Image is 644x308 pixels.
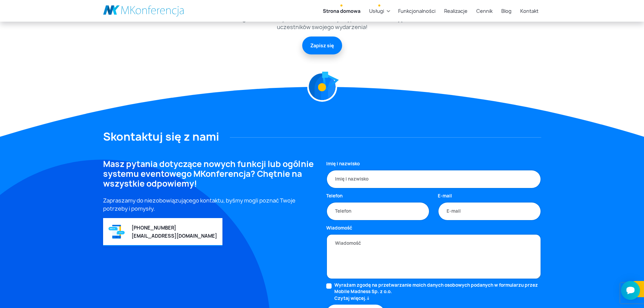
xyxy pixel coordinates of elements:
img: Graficzny element strony [109,224,125,239]
a: Funkcjonalności [396,5,438,17]
a: [PHONE_NUMBER] [132,224,176,231]
label: E-mail [438,193,452,199]
a: [EMAIL_ADDRESS][DOMAIN_NAME] [132,233,217,239]
img: Graficzny element strony [326,76,335,85]
label: Wyrażam zgodę na przetwarzanie moich danych osobowych podanych w formularzu przez Mobile Madness ... [334,282,541,302]
a: Strona domowa [320,5,363,17]
a: Cennik [474,5,495,17]
a: Usługi [366,5,387,17]
a: Blog [499,5,514,17]
img: Graficzny element strony [319,84,325,91]
a: Czytaj więcej. [334,295,541,302]
a: Realizacje [442,5,470,17]
label: Telefon [326,193,342,199]
img: Graficzny element strony [306,64,333,89]
a: Kontakt [518,5,541,17]
p: Zapraszamy do niezobowiązującego kontaktu, byśmy mogli poznać Twoje potrzeby i pomysły. [103,196,318,213]
input: E-mail [438,202,541,221]
input: Telefon [326,202,430,221]
input: Imię i nazwisko [326,170,541,189]
h4: Masz pytania dotyczące nowych funkcji lub ogólnie systemu eventowego MKonferencja? Chętnie na wsz... [103,159,318,188]
label: Wiadomość [326,225,352,232]
a: Zapisz się [302,37,342,54]
img: Graficzny element strony [307,72,337,102]
iframe: Smartsupp widget button [621,281,640,300]
h2: Skontaktuj się z nami [103,130,541,143]
label: Imię i nazwisko [326,161,360,167]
